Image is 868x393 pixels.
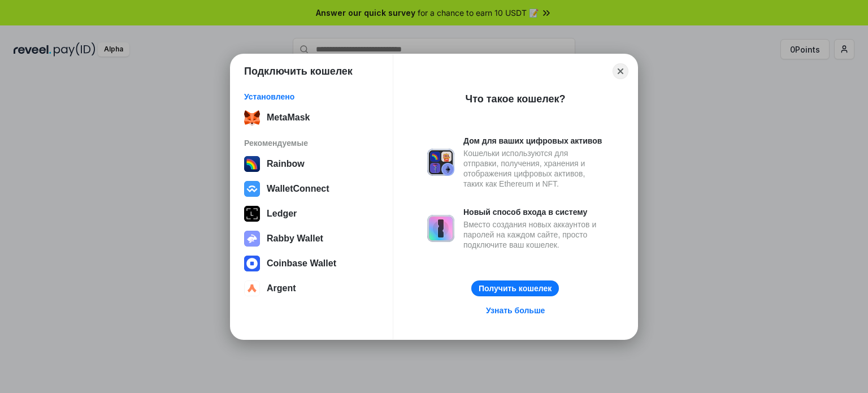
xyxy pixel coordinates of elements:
[244,181,260,197] img: svg+xml,%3Csvg%20width%3D%2228%22%20height%3D%2228%22%20viewBox%3D%220%200%2028%2028%22%20fill%3D...
[244,280,260,296] img: svg+xml,%3Csvg%20width%3D%2228%22%20height%3D%2228%22%20viewBox%3D%220%200%2028%2028%22%20fill%3D...
[466,92,566,106] div: Что такое кошелек?
[486,305,545,316] div: Узнать больше
[244,110,260,126] img: svg+xml;base64,PHN2ZyB3aWR0aD0iMzUiIGhlaWdodD0iMzQiIHZpZXdCb3g9IjAgMCAzNSAzNCIgZmlsbD0ibm9uZSIgeG...
[241,106,383,129] button: MetaMask
[479,303,552,318] a: Узнать больше
[267,209,297,219] div: Ledger
[267,113,310,123] div: MetaMask
[463,148,604,189] div: Кошельки используются для отправки, получения, хранения и отображения цифровых активов, таких как...
[267,234,323,244] div: Rabby Wallet
[427,149,454,176] img: svg+xml,%3Csvg%20xmlns%3D%22http%3A%2F%2Fwww.w3.org%2F2000%2Fsvg%22%20fill%3D%22none%22%20viewBox...
[244,92,379,102] div: Установлено
[244,138,379,148] div: Рекомендуемые
[241,252,383,275] button: Coinbase Wallet
[241,153,383,175] button: Rainbow
[244,206,260,222] img: svg+xml,%3Csvg%20xmlns%3D%22http%3A%2F%2Fwww.w3.org%2F2000%2Fsvg%22%20width%3D%2228%22%20height%3...
[241,227,383,250] button: Rabby Wallet
[244,156,260,172] img: svg+xml,%3Csvg%20width%3D%22120%22%20height%3D%22120%22%20viewBox%3D%220%200%20120%20120%22%20fil...
[241,202,383,225] button: Ledger
[267,258,336,269] div: Coinbase Wallet
[463,136,604,146] div: Дом для ваших цифровых активов
[241,277,383,300] button: Argent
[471,280,559,296] button: Получить кошелек
[244,231,260,247] img: svg+xml,%3Csvg%20xmlns%3D%22http%3A%2F%2Fwww.w3.org%2F2000%2Fsvg%22%20fill%3D%22none%22%20viewBox...
[613,63,628,79] button: Close
[463,207,604,217] div: Новый способ входа в систему
[241,178,383,200] button: WalletConnect
[479,283,552,293] div: Получить кошелек
[244,256,260,271] img: svg+xml,%3Csvg%20width%3D%2228%22%20height%3D%2228%22%20viewBox%3D%220%200%2028%2028%22%20fill%3D...
[427,215,454,242] img: svg+xml,%3Csvg%20xmlns%3D%22http%3A%2F%2Fwww.w3.org%2F2000%2Fsvg%22%20fill%3D%22none%22%20viewBox...
[267,159,305,169] div: Rainbow
[267,184,329,194] div: WalletConnect
[463,219,604,250] div: Вместо создания новых аккаунтов и паролей на каждом сайте, просто подключите ваш кошелек.
[244,64,353,78] h1: Подключить кошелек
[267,283,296,293] div: Argent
